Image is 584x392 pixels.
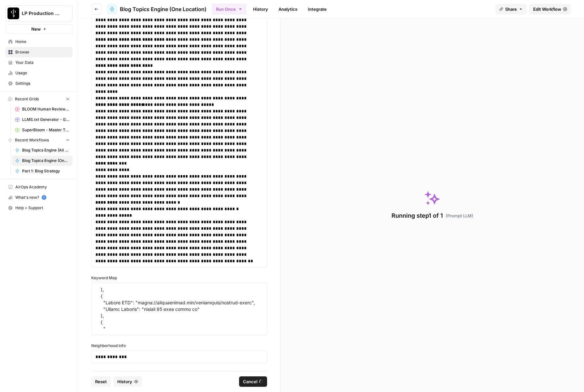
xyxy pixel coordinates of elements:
[5,47,73,57] a: Browse
[212,4,247,15] button: Run Once
[22,106,70,112] span: BLOOM Human Review (ver2)
[120,5,207,13] span: Blog Topics Engine (One Location)
[15,137,49,143] span: Recent Workflows
[15,184,70,190] span: AirOps Academy
[275,4,301,14] a: Analytics
[15,60,70,65] span: Your Data
[5,36,73,47] a: Home
[91,343,267,349] label: Neighborhood Info
[239,376,267,387] button: Cancel
[304,4,331,14] a: Integrate
[5,78,73,89] a: Settings
[22,117,70,123] span: LLMS.txt Generator - Grid
[5,203,73,213] button: Help + Support
[5,24,73,34] button: New
[12,104,73,114] a: BLOOM Human Review (ver2)
[12,114,73,125] a: LLMS.txt Generator - Grid
[42,195,46,200] a: 5
[12,166,73,176] a: Part 1: Blog Strategy
[15,205,70,211] span: Help + Support
[107,4,207,14] a: Blog Topics Engine (One Location)
[15,96,39,102] span: Recent Grids
[5,135,73,145] button: Recent Workflows
[22,168,70,174] span: Part 1: Blog Strategy
[95,378,107,385] span: Reset
[22,10,61,17] span: LP Production Workloads
[5,182,73,192] a: AirOps Academy
[5,94,73,104] button: Recent Grids
[529,4,571,14] a: Edit Workflow
[505,6,517,12] span: Share
[15,39,70,45] span: Home
[7,7,19,19] img: LP Production Workloads Logo
[446,212,473,219] span: ( Prompt LLM )
[22,158,70,164] span: Blog Topics Engine (One Location)
[15,80,70,86] span: Settings
[91,275,267,281] label: Keyword Map
[249,4,272,14] a: History
[43,196,45,199] text: 5
[95,286,263,332] textarea: { "loremi": [ { "Dolors AME": "conse://adipiscingel.sed/", "Doeius Tempori": "utlabo etdo magnaa ...
[91,376,111,387] button: Reset
[392,211,473,220] div: Running step 1 of 1
[15,70,70,76] span: Usage
[5,57,73,68] a: Your Data
[533,6,561,12] span: Edit Workflow
[117,378,132,385] span: History
[113,376,142,387] button: History
[31,26,41,32] span: New
[5,192,73,203] button: What's new? 5
[495,4,527,14] button: Share
[5,5,73,22] button: Workspace: LP Production Workloads
[15,49,70,55] span: Browse
[5,68,73,78] a: Usage
[22,127,70,133] span: SuperBloom - Master Topic List
[12,145,73,155] a: Blog Topics Engine (All Locations)
[22,147,70,153] span: Blog Topics Engine (All Locations)
[12,155,73,166] a: Blog Topics Engine (One Location)
[243,378,257,385] span: Cancel
[12,125,73,135] a: SuperBloom - Master Topic List
[6,193,72,202] div: What's new?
